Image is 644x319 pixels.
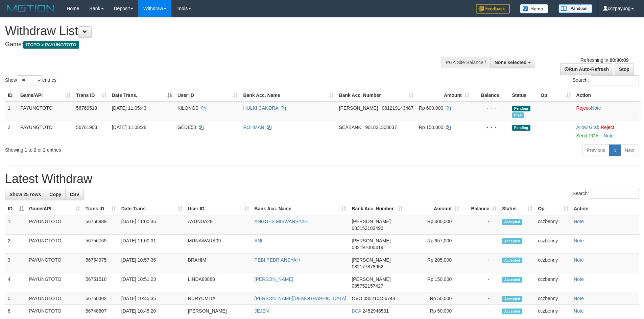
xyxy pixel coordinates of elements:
span: Marked by cczsasa [512,112,524,118]
span: [PERSON_NAME] [352,276,390,282]
th: Bank Acc. Number: activate to sort column ascending [349,203,405,215]
button: None selected [490,57,535,68]
th: Op: activate to sort column ascending [538,89,573,102]
th: Action [571,203,639,215]
a: 1 [609,144,621,156]
td: 56756989 [83,215,119,235]
a: Note [574,257,584,263]
span: [PERSON_NAME] [339,105,378,111]
td: cczbenny [535,254,571,273]
td: MUNAWARA09 [185,235,252,254]
label: Show entries [5,75,56,85]
span: KILONGS [177,105,198,111]
img: Feedback.jpg [476,4,510,14]
span: Copy 082177878952 to clipboard [352,264,383,269]
td: Rp 50,000 [405,292,462,305]
td: BRAHIM [185,254,252,273]
span: BCA [352,308,361,314]
select: Showentries [17,75,42,85]
a: CSV [65,189,84,200]
td: AYUNDA28 [185,215,252,235]
td: PAYUNGTOTO [18,102,73,121]
th: Game/API: activate to sort column ascending [26,203,83,215]
td: [DATE] 11:00:35 [119,215,185,235]
span: Accepted [502,238,522,244]
td: cczbenny [535,305,571,317]
a: Note [574,296,584,301]
td: 56754975 [83,254,119,273]
td: - [462,235,499,254]
a: Stop [615,63,634,75]
span: GEDE50 [177,125,196,130]
span: Accepted [502,258,522,263]
td: 56756769 [83,235,119,254]
td: Rp 657,000 [405,235,462,254]
td: [DATE] 10:45:20 [119,305,185,317]
td: 56748807 [83,305,119,317]
span: Copy [49,192,61,197]
td: PAYUNGTOTO [18,121,73,142]
a: Note [574,219,584,224]
th: User ID: activate to sort column ascending [175,89,241,102]
a: [PERSON_NAME] [255,276,293,282]
td: cczbenny [535,235,571,254]
a: Note [591,105,601,111]
a: Run Auto-Refresh [560,63,613,75]
img: MOTION_logo.png [5,3,56,14]
a: Previous [582,144,610,156]
th: Bank Acc. Name: activate to sort column ascending [252,203,349,215]
td: · [574,102,641,121]
td: 1 [5,102,18,121]
td: - [462,305,499,317]
th: Bank Acc. Number: activate to sort column ascending [336,89,416,102]
td: Rp 400,000 [405,215,462,235]
span: Copy 085752157427 to clipboard [352,283,383,289]
td: - [462,292,499,305]
a: Allow Grab [576,125,599,130]
input: Search: [591,75,639,85]
h1: Withdraw List [5,24,423,38]
a: JEJEN [255,308,269,314]
th: Balance: activate to sort column ascending [462,203,499,215]
td: Rp 205,000 [405,254,462,273]
img: panduan.png [558,4,592,13]
th: Op: activate to sort column ascending [535,203,571,215]
td: 56750302 [83,292,119,305]
label: Search: [573,189,639,199]
a: PEBI PEBRIANSYAH [255,257,300,263]
th: ID [5,89,18,102]
a: Note [603,133,614,138]
span: Refreshing in: [580,57,628,63]
a: Note [574,308,584,314]
td: - [462,254,499,273]
h4: Game: [5,41,423,48]
span: Pending [512,106,530,111]
a: Next [620,144,639,156]
div: - - - [475,124,507,131]
span: Copy 2452946531 to clipboard [362,308,389,314]
td: PAYUNGTOTO [26,305,83,317]
td: - [462,215,499,235]
th: User ID: activate to sort column ascending [185,203,252,215]
label: Search: [573,75,639,85]
td: [PERSON_NAME] [185,305,252,317]
span: Accepted [502,219,522,225]
span: Copy 901821308637 to clipboard [365,125,397,130]
td: cczbenny [535,273,571,292]
div: PGA Site Balance / [442,57,490,68]
span: [PERSON_NAME] [352,257,390,263]
span: SEABANK [339,125,361,130]
td: LINDA88888 [185,273,252,292]
th: Bank Acc. Name: activate to sort column ascending [240,89,336,102]
span: [PERSON_NAME] [352,238,390,243]
a: ANGGES MISWANSYAH [255,219,308,224]
a: Note [574,276,584,282]
td: PAYUNGTOTO [26,215,83,235]
span: OVO [352,296,362,301]
td: 56751518 [83,273,119,292]
td: 6 [5,305,26,317]
span: [PERSON_NAME] [352,219,390,224]
span: Accepted [502,296,522,302]
a: HULKI CANDRA [243,105,278,111]
th: Date Trans.: activate to sort column descending [109,89,175,102]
